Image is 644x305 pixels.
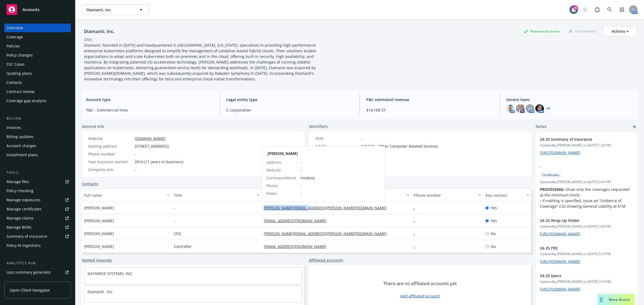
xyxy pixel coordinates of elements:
[604,4,615,15] a: Search
[135,159,183,165] span: 2014 (11 years in business)
[86,7,133,13] span: Diamanti, Inc.
[174,192,254,198] div: Title
[264,231,391,236] a: [PERSON_NAME][EMAIL_ADDRESS][PERSON_NAME][DOMAIN_NAME]
[540,187,563,192] strong: PROCESSING
[301,167,381,173] span: -
[540,164,619,170] span: -
[4,170,71,175] div: Tools
[4,33,71,41] a: Coverage
[4,51,71,59] a: Policy changes
[491,244,496,249] span: No
[6,132,34,141] div: Billing updates
[315,136,360,141] div: FEIN
[4,177,71,186] a: Manage files
[573,5,578,10] div: 46
[491,205,497,211] span: Yes
[135,151,136,157] span: -
[598,294,634,305] button: Nova Assist
[540,259,580,264] a: [URL][DOMAIN_NAME]
[4,96,71,105] a: Coverage gap analysis
[4,87,71,96] a: Contract review
[580,4,590,15] a: Start snowing
[540,273,619,278] span: 24-25 Specs
[4,196,71,204] a: Manage exposures
[6,268,51,277] div: Loss summary generator
[268,151,298,156] strong: [PERSON_NAME]
[609,297,630,302] span: Nova Assist
[4,78,71,87] a: Contacts
[82,4,149,15] button: Diamanti, Inc.
[6,151,38,159] div: Installment plans
[135,143,169,149] span: [STREET_ADDRESS]
[4,223,71,232] a: Manage BORs
[309,124,328,129] span: Identifiers
[6,214,34,222] div: Manage claims
[266,159,281,165] span: Address
[536,124,547,130] span: Notes
[414,192,475,198] div: Phone number
[4,24,71,32] a: Overview
[414,205,419,210] a: -
[87,289,112,294] a: Diamanti , Inc
[4,2,71,17] a: Accounts
[84,218,114,224] span: [PERSON_NAME]
[172,189,262,202] button: Title
[631,124,638,130] a: add
[483,189,531,202] button: Key contact
[84,244,114,249] span: [PERSON_NAME]
[88,143,133,149] div: Mailing address
[491,218,497,224] span: Yes
[4,151,71,159] a: Installment plans
[84,192,164,198] div: Full name
[266,175,296,181] span: Correspondence
[535,104,544,113] img: photo
[88,167,133,172] div: Company size
[6,78,22,87] div: Contacts
[383,280,457,287] span: There are no affiliated accounts yet
[6,60,25,69] div: SSC Cases
[536,132,638,160] div: 24-25 Summary of InsuranceUpdatedby [PERSON_NAME] on [DATE] 1:23 PM[URL][DOMAIN_NAME]
[10,287,50,293] span: Open Client Navigator
[6,51,33,59] div: Policy changes
[301,183,381,188] span: -
[536,241,638,269] div: 24-25 PRCUpdatedby [PERSON_NAME] on [DATE] 5:15 PM[URL][DOMAIN_NAME]
[540,218,619,223] span: 24-25 Wrap-Up Folder
[301,191,381,196] span: -
[226,107,353,113] span: C-corporation
[84,205,114,211] span: [PERSON_NAME]
[4,42,71,50] a: Policies
[4,132,71,141] a: Billing updates
[264,244,331,249] a: [EMAIL_ADDRESS][DOMAIN_NAME]
[301,175,381,181] span: Invoices
[6,232,47,241] div: Summary of insurance
[528,106,532,111] span: LI
[540,245,619,251] span: 24-25 PRC
[82,124,104,129] span: General info
[23,8,39,12] span: Accounts
[366,107,493,113] span: $14,168.37
[174,205,175,211] span: -
[6,87,35,96] div: Contract review
[264,218,331,223] a: [EMAIL_ADDRESS][DOMAIN_NAME]
[542,173,559,177] span: Certificates
[4,261,71,266] div: Analytics hub
[540,252,633,256] span: Updated by [PERSON_NAME] on [DATE] 5:15 PM
[87,271,133,276] a: DATAWISE SYSTEMS, INC.
[6,123,21,132] div: Invoices
[82,189,172,202] button: Full name
[6,142,36,150] div: Account charges
[315,143,360,149] div: NAICS
[612,26,629,36] div: Actions
[411,189,483,202] button: Phone number
[82,257,112,263] a: Named insureds
[414,231,419,236] a: -
[6,187,34,195] div: Policy checking
[86,107,213,113] span: P&C - Commercial lines
[414,244,419,249] a: -
[4,142,71,150] a: Account charges
[6,196,41,204] div: Manage exposures
[309,257,343,263] a: Affiliated accounts
[4,205,71,213] a: Manage certificates
[540,231,580,236] a: [URL][DOMAIN_NAME]
[4,116,71,121] div: Billing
